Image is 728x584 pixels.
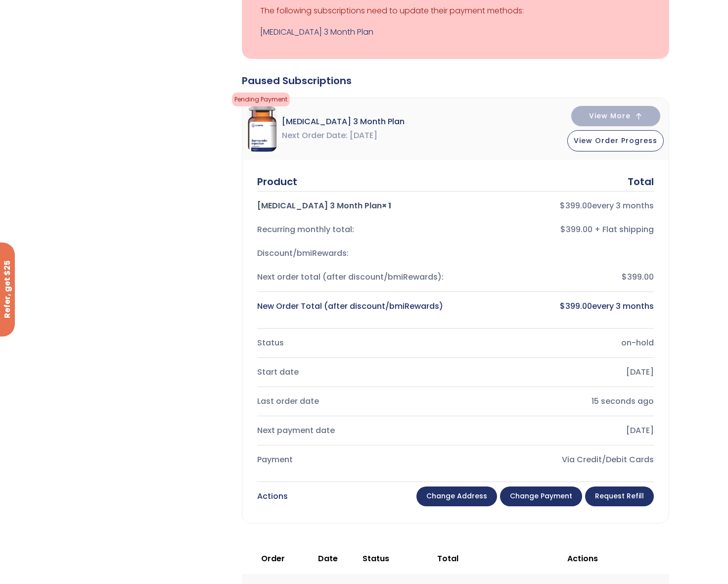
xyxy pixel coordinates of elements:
button: View More [571,106,660,126]
button: View Order Progress [567,130,664,151]
span: Status [363,553,389,564]
div: Start date [257,365,448,379]
div: every 3 months [463,199,654,213]
span: Actions [567,553,598,564]
span: View More [589,113,631,119]
strong: × 1 [382,200,391,211]
div: [MEDICAL_DATA] 3 Month Plan [257,199,448,213]
div: Recurring monthly total: [257,223,448,237]
div: Total [628,175,654,189]
span: View Order Progress [574,136,657,146]
div: Payment [257,453,448,467]
bdi: 399.00 [560,200,592,211]
a: Change payment [500,487,582,506]
span: [DATE] [350,129,377,143]
span: Total [437,553,458,564]
span: $ [560,200,565,211]
div: Product [257,175,297,189]
div: Next order total (after discount/bmiRewards): [257,270,448,284]
div: $399.00 + Flat shipping [463,223,654,237]
span: [MEDICAL_DATA] 3 Month Plan [282,115,405,129]
div: [DATE] [463,424,654,438]
div: 15 seconds ago [463,394,654,408]
div: $399.00 [463,270,654,284]
div: on-hold [463,336,654,350]
a: Request Refill [585,487,654,506]
div: Last order date [257,394,448,408]
div: Discount/bmiRewards: [257,246,448,260]
a: Change address [416,487,497,506]
span: Date [318,553,338,564]
span: $ [560,300,565,312]
bdi: 399.00 [560,300,592,312]
div: Status [257,336,448,350]
span: Pending Payment [232,93,290,106]
img: Sermorelin 3 Month Plan [247,106,277,152]
div: [DATE] [463,365,654,379]
p: The following subscriptions need to update their payment methods: [260,4,651,18]
div: Next payment date [257,424,448,438]
div: New Order Total (after discount/bmiRewards) [257,299,448,313]
span: Next Order Date [282,129,348,143]
div: Actions [257,489,288,503]
a: [MEDICAL_DATA] 3 Month Plan [260,25,651,39]
div: Paused Subscriptions [242,74,669,88]
div: Via Credit/Debit Cards [463,453,654,467]
span: Order [261,553,285,564]
div: every 3 months [463,299,654,313]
